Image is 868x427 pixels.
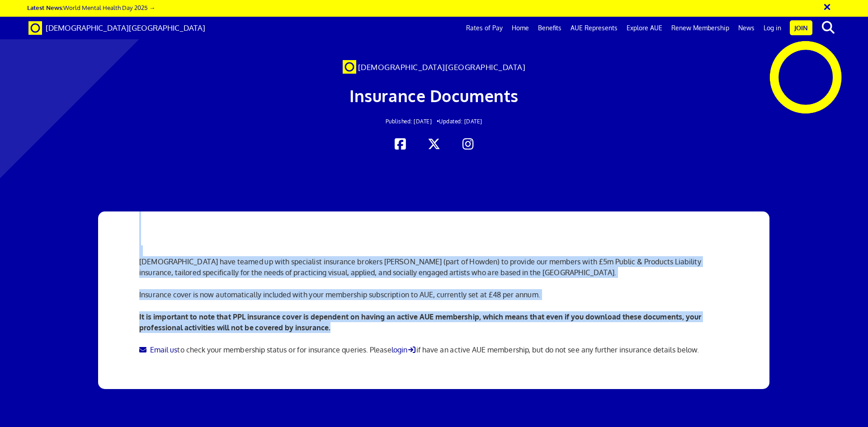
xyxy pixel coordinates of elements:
h2: Updated: [DATE] [166,118,702,124]
span: [DEMOGRAPHIC_DATA][GEOGRAPHIC_DATA] [46,23,205,33]
p: [DEMOGRAPHIC_DATA] have teamed up with specialist insurance brokers [PERSON_NAME] (part of Howden... [139,245,729,278]
span: Insurance Documents [349,85,519,106]
a: Brand [DEMOGRAPHIC_DATA][GEOGRAPHIC_DATA] [22,17,212,39]
a: Benefits [533,17,566,39]
a: Log in [759,17,786,39]
b: It is important to note that PPL insurance cover is dependent on having an active AUE membership,... [139,312,701,332]
a: AUE Represents [566,17,622,39]
a: Email us [139,345,177,354]
a: Explore AUE [622,17,667,39]
p: Insurance cover is now automatically included with your membership subscription to AUE, currently... [139,289,729,300]
a: Latest News:World Mental Health Day 2025 → [27,4,155,11]
a: Join [790,20,812,35]
a: Rates of Pay [462,17,507,39]
span: [DEMOGRAPHIC_DATA][GEOGRAPHIC_DATA] [358,62,526,72]
button: search [814,18,842,37]
a: login [392,345,417,354]
a: Home [507,17,533,39]
a: Renew Membership [667,17,734,39]
a: News [734,17,759,39]
strong: Latest News: [27,4,63,11]
p: to check your membership status or for insurance queries. Please if have an active AUE membership... [139,344,729,355]
span: Published: [DATE] • [386,118,439,125]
